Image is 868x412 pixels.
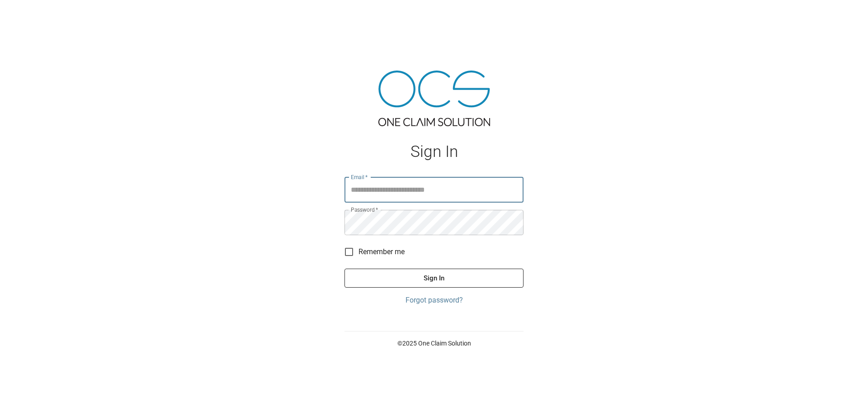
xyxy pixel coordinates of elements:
a: Forgot password? [344,295,524,306]
h1: Sign In [344,142,524,161]
img: ocs-logo-tra.png [378,71,490,126]
span: Remember me [359,246,405,257]
button: Sign In [344,269,524,288]
label: Email [351,173,368,181]
p: © 2025 One Claim Solution [344,339,524,348]
img: ocs-logo-white-transparent.png [11,5,47,24]
label: Password [351,206,378,213]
